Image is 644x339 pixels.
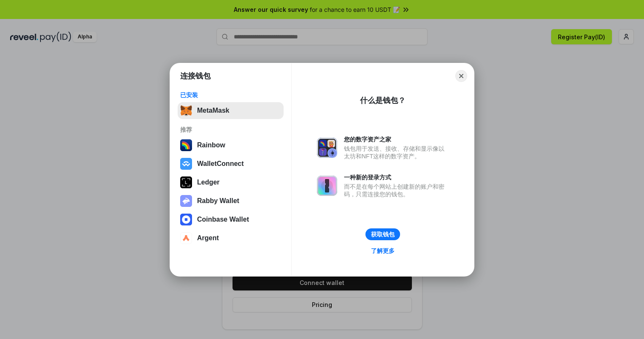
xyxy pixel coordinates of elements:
img: svg+xml,%3Csvg%20width%3D%2228%22%20height%3D%2228%22%20viewBox%3D%220%200%2028%2028%22%20fill%3D... [180,232,192,244]
div: Argent [197,234,219,242]
div: 您的数字资产之家 [344,136,449,143]
div: 什么是钱包？ [360,95,406,106]
div: 而不是在每个网站上创建新的账户和密码，只需连接您的钱包。 [344,183,449,198]
div: 了解更多 [371,247,395,255]
div: WalletConnect [197,160,244,168]
img: svg+xml,%3Csvg%20width%3D%22120%22%20height%3D%22120%22%20viewBox%3D%220%200%20120%20120%22%20fil... [180,139,192,151]
div: Rabby Wallet [197,197,239,205]
img: svg+xml,%3Csvg%20xmlns%3D%22http%3A%2F%2Fwww.w3.org%2F2000%2Fsvg%22%20fill%3D%22none%22%20viewBox... [317,176,337,196]
button: Argent [178,230,284,247]
button: 获取钱包 [365,228,400,240]
img: svg+xml,%3Csvg%20xmlns%3D%22http%3A%2F%2Fwww.w3.org%2F2000%2Fsvg%22%20fill%3D%22none%22%20viewBox... [317,138,337,158]
button: WalletConnect [178,155,284,172]
div: 已安装 [180,91,281,99]
img: svg+xml,%3Csvg%20xmlns%3D%22http%3A%2F%2Fwww.w3.org%2F2000%2Fsvg%22%20fill%3D%22none%22%20viewBox... [180,195,192,207]
div: Ledger [197,179,219,186]
div: Coinbase Wallet [197,216,249,223]
a: 了解更多 [366,245,400,256]
div: 钱包用于发送、接收、存储和显示像以太坊和NFT这样的数字资产。 [344,145,449,160]
img: svg+xml,%3Csvg%20fill%3D%22none%22%20height%3D%2233%22%20viewBox%3D%220%200%2035%2033%22%20width%... [180,105,192,117]
div: 一种新的登录方式 [344,174,449,181]
div: MetaMask [197,107,229,114]
button: Ledger [178,174,284,191]
button: Rainbow [178,137,284,154]
button: Coinbase Wallet [178,211,284,228]
button: MetaMask [178,102,284,119]
button: Close [455,70,467,82]
img: svg+xml,%3Csvg%20width%3D%2228%22%20height%3D%2228%22%20viewBox%3D%220%200%2028%2028%22%20fill%3D... [180,158,192,170]
img: svg+xml,%3Csvg%20xmlns%3D%22http%3A%2F%2Fwww.w3.org%2F2000%2Fsvg%22%20width%3D%2228%22%20height%3... [180,176,192,188]
h1: 连接钱包 [180,71,211,81]
button: Rabby Wallet [178,193,284,209]
div: Rainbow [197,141,225,149]
div: 推荐 [180,126,281,133]
img: svg+xml,%3Csvg%20width%3D%2228%22%20height%3D%2228%22%20viewBox%3D%220%200%2028%2028%22%20fill%3D... [180,214,192,225]
div: 获取钱包 [371,231,395,238]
